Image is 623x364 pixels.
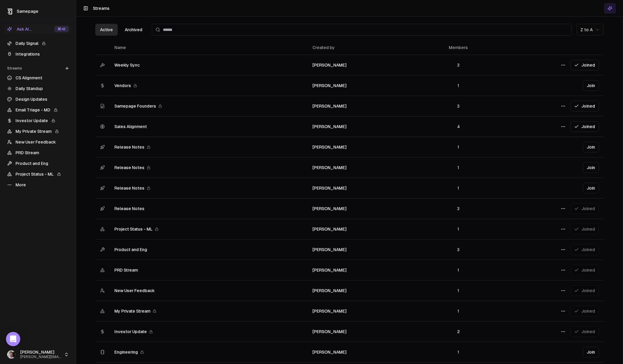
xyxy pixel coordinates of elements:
[457,309,459,313] span: 1
[5,64,71,73] div: Streams
[308,40,426,55] th: Created by
[457,329,460,334] span: 2
[312,124,347,129] span: [PERSON_NAME]
[114,226,152,232] span: Project Status - ML
[114,124,147,130] span: Sales Alignment
[570,121,599,132] button: Joined
[54,26,69,32] div: ⌘ +K
[312,83,347,88] span: [PERSON_NAME]
[20,355,62,359] span: [PERSON_NAME][EMAIL_ADDRESS]
[312,288,347,293] span: [PERSON_NAME]
[457,268,459,272] span: 1
[114,329,147,335] span: Investor Update
[114,83,131,89] span: Vendors
[457,165,459,170] span: 1
[583,142,599,152] button: Join
[120,24,147,36] button: Archived
[312,227,347,231] span: [PERSON_NAME]
[20,350,62,355] span: [PERSON_NAME]
[5,137,71,147] a: New User Feedback
[583,347,599,357] button: Join
[574,62,595,68] span: Joined
[17,9,38,14] span: Samepage
[5,347,71,362] button: [PERSON_NAME][PERSON_NAME][EMAIL_ADDRESS]
[312,145,347,149] span: [PERSON_NAME]
[457,145,459,149] span: 1
[574,124,595,130] span: Joined
[5,94,71,104] a: Design Updates
[5,159,71,168] a: Product and Eng
[312,63,347,67] span: [PERSON_NAME]
[114,103,156,109] span: Samepage Founders
[114,144,144,150] span: Release Notes
[5,127,71,136] a: My Private Stream
[583,162,599,173] button: Join
[110,40,308,55] th: Name
[312,165,347,170] span: [PERSON_NAME]
[114,185,144,191] span: Release Notes
[457,206,460,211] span: 3
[312,329,347,334] span: [PERSON_NAME]
[574,103,595,109] span: Joined
[570,101,599,111] button: Joined
[5,148,71,157] a: PRD Stream
[114,288,155,294] span: New User Feedback
[457,288,459,293] span: 1
[457,247,460,252] span: 3
[114,308,150,314] span: My Private Stream
[5,24,71,34] button: Ask AI...⌘+K
[114,349,138,355] span: Engineering
[114,165,144,171] span: Release Notes
[570,60,599,70] button: Joined
[5,84,71,93] a: Daily Standup
[457,124,460,129] span: 4
[312,206,347,211] span: [PERSON_NAME]
[5,39,71,48] a: Daily Signal
[312,350,347,354] span: [PERSON_NAME]
[114,206,144,212] span: Release Notes
[427,40,490,55] th: Members
[457,186,459,190] span: 1
[5,169,71,179] a: Project Status - ML
[312,268,347,272] span: [PERSON_NAME]
[312,309,347,313] span: [PERSON_NAME]
[5,105,71,115] a: Email Triage - MD
[457,63,460,67] span: 3
[5,49,71,59] a: Integrations
[457,104,460,108] span: 3
[457,350,459,354] span: 1
[312,186,347,190] span: [PERSON_NAME]
[583,183,599,193] button: Join
[312,104,347,108] span: [PERSON_NAME]
[7,26,32,32] div: Ask AI...
[5,73,71,83] a: CS Alignment
[114,247,147,253] span: Product and Eng
[114,267,138,273] span: PRD Stream
[457,227,459,231] span: 1
[312,247,347,252] span: [PERSON_NAME]
[583,80,599,91] button: Join
[93,5,110,11] h1: Streams
[5,116,71,125] a: Investor Update
[457,83,459,88] span: 1
[7,350,15,359] img: _image
[114,62,140,68] span: Weekly Sync
[6,332,20,346] div: Open Intercom Messenger
[5,180,71,190] a: More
